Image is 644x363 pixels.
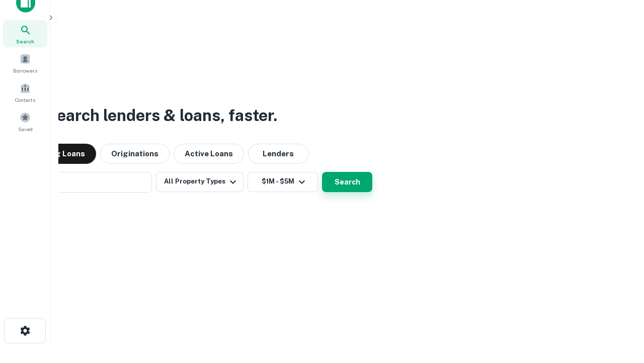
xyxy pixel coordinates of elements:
[46,103,277,128] h3: Search lenders & loans, faster.
[3,108,47,135] a: Saved
[3,79,47,106] a: Contacts
[156,172,244,192] button: All Property Types
[3,20,47,47] a: Search
[174,144,244,164] button: Active Loans
[13,67,37,75] span: Borrowers
[248,144,308,164] button: Lenders
[594,282,644,331] iframe: Chat Widget
[100,144,170,164] button: Originations
[18,125,33,133] span: Saved
[16,37,34,45] span: Search
[322,172,372,192] button: Search
[15,96,35,104] span: Contacts
[3,49,47,77] a: Borrowers
[248,172,318,192] button: $1M - $5M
